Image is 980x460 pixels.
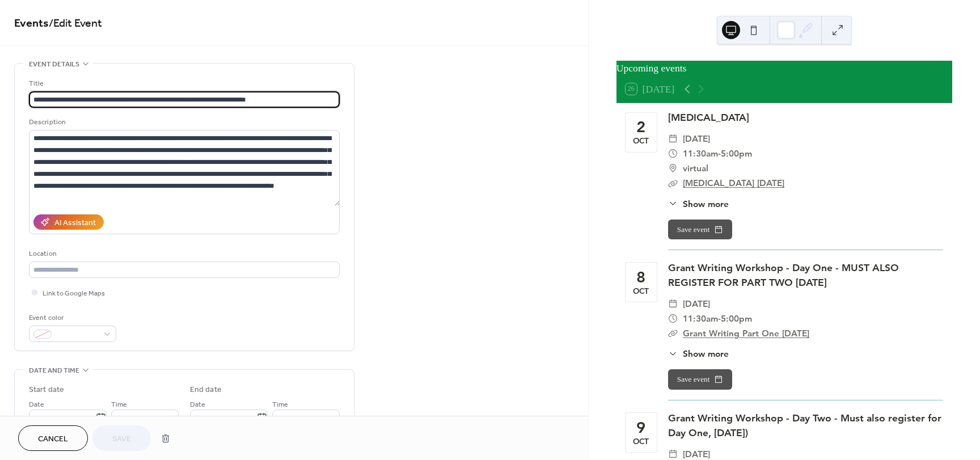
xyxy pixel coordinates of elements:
[29,312,114,324] div: Event color
[683,197,729,210] span: Show more
[43,288,105,299] span: Link to Google Maps
[29,399,44,411] span: Date
[721,311,752,326] span: 5:00pm
[633,438,649,446] div: Oct
[272,399,288,411] span: Time
[683,146,718,161] span: 11:30am
[49,12,102,35] span: / Edit Event
[668,411,941,439] a: Grant Writing Workshop - Day Two - Must also register for Day One, [DATE])
[190,399,205,411] span: Date
[668,261,899,289] a: Grant Writing Workshop - Day One - MUST ALSO REGISTER FOR PART TWO [DATE]
[668,326,678,341] div: ​
[683,161,708,176] span: virtual
[721,146,752,161] span: 5:00pm
[718,311,721,326] span: -
[668,111,749,124] a: [MEDICAL_DATA]
[29,365,79,377] span: Date and time
[633,288,649,296] div: Oct
[18,425,88,451] button: Cancel
[636,269,645,285] div: 8
[14,12,49,35] a: Events
[668,197,729,210] button: ​Show more
[668,369,733,390] button: Save event
[633,137,649,145] div: Oct
[683,347,729,360] span: Show more
[668,161,678,176] div: ​
[33,214,104,230] button: AI Assistant
[668,132,678,146] div: ​
[683,311,718,326] span: 11:30am
[636,420,645,436] div: 9
[668,297,678,311] div: ​
[616,61,952,75] div: Upcoming events
[683,328,809,339] a: Grant Writing Part One [DATE]
[29,384,64,396] div: Start date
[683,178,784,188] a: [MEDICAL_DATA] [DATE]
[668,220,733,240] button: Save event
[111,399,127,411] span: Time
[683,297,710,311] span: [DATE]
[668,311,678,326] div: ​
[29,78,337,90] div: Title
[29,116,337,128] div: Description
[29,58,79,70] span: Event details
[683,132,710,146] span: [DATE]
[636,119,645,135] div: 2
[29,248,337,260] div: Location
[668,176,678,191] div: ​
[38,433,68,445] span: Cancel
[668,347,678,360] div: ​
[718,146,721,161] span: -
[668,347,729,360] button: ​Show more
[54,217,96,229] div: AI Assistant
[668,146,678,161] div: ​
[668,197,678,210] div: ​
[190,384,222,396] div: End date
